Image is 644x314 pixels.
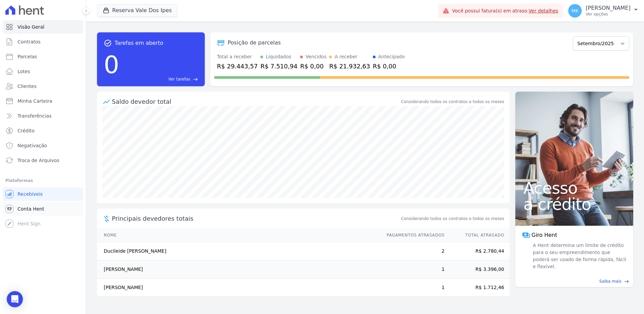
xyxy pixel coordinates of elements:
span: Clientes [18,83,36,90]
td: R$ 1.712,46 [445,279,510,297]
td: [PERSON_NAME] [97,260,380,279]
div: Total a receber [217,53,258,60]
a: Transferências [3,109,83,123]
span: task_alt [104,39,112,47]
span: Giro Hent [532,231,557,239]
span: Crédito [18,127,35,134]
div: R$ 21.932,63 [329,62,370,71]
span: Acesso [523,180,625,196]
div: R$ 0,00 [373,62,405,71]
span: Contratos [18,38,40,45]
span: Recebíveis [18,191,43,197]
div: Plataformas [5,177,80,185]
a: Parcelas [3,50,83,63]
a: Troca de Arquivos [3,154,83,167]
div: Vencidos [305,53,326,60]
th: Nome [97,228,380,242]
span: Visão Geral [18,24,44,30]
td: 1 [380,260,445,279]
span: Você possui fatura(s) em atraso. [452,7,558,14]
a: Conta Hent [3,202,83,216]
div: 0 [104,47,119,82]
div: Posição de parcelas [228,39,281,47]
span: Minha Carteira [18,98,52,104]
div: Saldo devedor total [112,97,400,106]
th: Pagamentos Atrasados [380,228,445,242]
div: R$ 7.510,94 [260,62,297,71]
a: Ver tarefas east [122,76,198,82]
div: Antecipado [378,53,405,60]
span: east [624,279,629,284]
span: A Hent determina um limite de crédito para o seu empreendimento que poderá ser usado de forma ráp... [532,242,626,270]
span: Troca de Arquivos [18,157,59,164]
a: Negativação [3,139,83,152]
button: MK [PERSON_NAME] Ver opções [563,1,644,20]
span: Lotes [18,68,30,75]
span: Negativação [18,142,47,149]
a: Saiba mais east [519,278,629,284]
span: Transferências [18,113,52,119]
span: Saiba mais [599,278,621,284]
span: Considerando todos os contratos e todos os meses [401,216,504,222]
td: R$ 3.396,00 [445,260,510,279]
th: Total Atrasado [445,228,510,242]
span: Tarefas em aberto [115,39,163,47]
span: east [193,77,198,82]
a: Crédito [3,124,83,137]
td: [PERSON_NAME] [97,279,380,297]
div: R$ 29.443,57 [217,62,258,71]
span: a crédito [523,196,625,212]
a: Contratos [3,35,83,49]
td: R$ 2.780,44 [445,242,510,260]
span: MK [571,8,578,13]
button: Reserva Vale Dos Ipes [97,4,178,17]
td: Ducileide [PERSON_NAME] [97,242,380,260]
p: Ver opções [586,11,631,17]
td: 1 [380,279,445,297]
td: 2 [380,242,445,260]
p: [PERSON_NAME] [586,5,631,11]
a: Minha Carteira [3,94,83,108]
div: Open Intercom Messenger [7,291,23,307]
a: Lotes [3,65,83,78]
div: A receber [334,53,357,60]
span: Ver tarefas [168,76,190,82]
span: Parcelas [18,53,37,60]
div: Liquidados [266,53,291,60]
a: Clientes [3,80,83,93]
div: R$ 0,00 [300,62,326,71]
span: Conta Hent [18,206,44,212]
a: Ver detalhes [529,8,558,13]
div: Considerando todos os contratos e todos os meses [401,99,504,105]
span: Principais devedores totais [112,214,400,223]
a: Recebíveis [3,187,83,201]
a: Visão Geral [3,20,83,34]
